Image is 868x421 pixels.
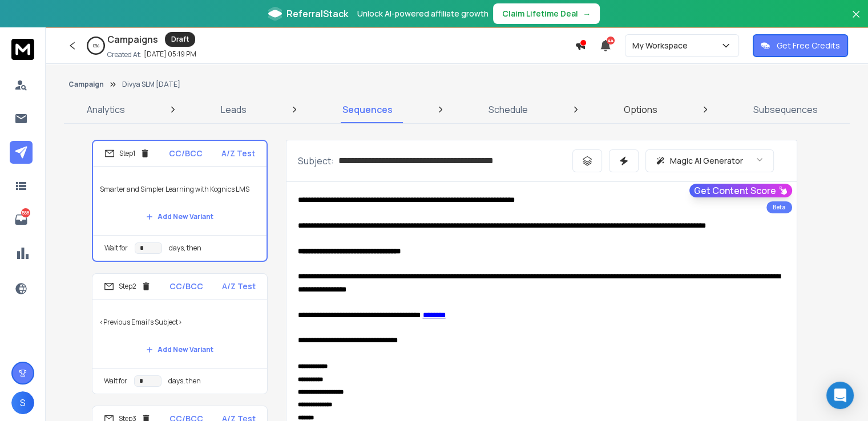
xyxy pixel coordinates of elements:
[670,155,743,167] p: Magic AI Generator
[104,281,151,292] div: Step 2
[214,96,253,123] a: Leads
[221,148,255,159] p: A/Z Test
[169,281,203,292] p: CC/BCC
[689,184,792,197] button: Get Content Score
[169,148,203,159] p: CC/BCC
[100,173,260,205] p: Smarter and Simpler Learning with Kognics LMS
[122,80,180,89] p: Divya SLM [DATE]
[766,201,792,213] div: Beta
[92,140,268,262] li: Step1CC/BCCA/Z TestSmarter and Simpler Learning with Kognics LMSAdd New VariantWait fordays, then
[826,382,854,409] div: Open Intercom Messenger
[777,40,840,51] p: Get Free Credits
[336,96,399,123] a: Sequences
[104,244,128,253] p: Wait for
[137,338,223,361] button: Add New Variant
[753,103,818,116] p: Subsequences
[11,391,34,414] button: S
[488,103,528,116] p: Schedule
[357,8,488,19] p: Unlock AI-powered affiliate growth
[93,42,99,49] p: 0 %
[21,208,30,217] p: 568
[99,306,260,338] p: <Previous Email's Subject>
[169,244,201,253] p: days, then
[849,7,863,34] button: Close banner
[104,377,127,386] p: Wait for
[342,103,393,116] p: Sequences
[632,40,692,51] p: My Workspace
[645,149,774,172] button: Magic AI Generator
[107,50,142,59] p: Created At:
[753,34,848,57] button: Get Free Credits
[746,96,825,123] a: Subsequences
[144,50,196,59] p: [DATE] 05:19 PM
[10,208,33,231] a: 568
[92,273,268,394] li: Step2CC/BCCA/Z Test<Previous Email's Subject>Add New VariantWait fordays, then
[298,154,334,168] p: Subject:
[607,37,615,44] span: 44
[104,148,150,159] div: Step 1
[68,80,104,89] button: Campaign
[583,8,591,19] span: →
[493,3,600,24] button: Claim Lifetime Deal→
[80,96,132,123] a: Analytics
[87,103,125,116] p: Analytics
[617,96,664,123] a: Options
[221,103,247,116] p: Leads
[222,281,256,292] p: A/Z Test
[482,96,535,123] a: Schedule
[286,7,348,21] span: ReferralStack
[624,103,657,116] p: Options
[107,33,158,46] h1: Campaigns
[165,32,195,47] div: Draft
[168,377,201,386] p: days, then
[137,205,223,228] button: Add New Variant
